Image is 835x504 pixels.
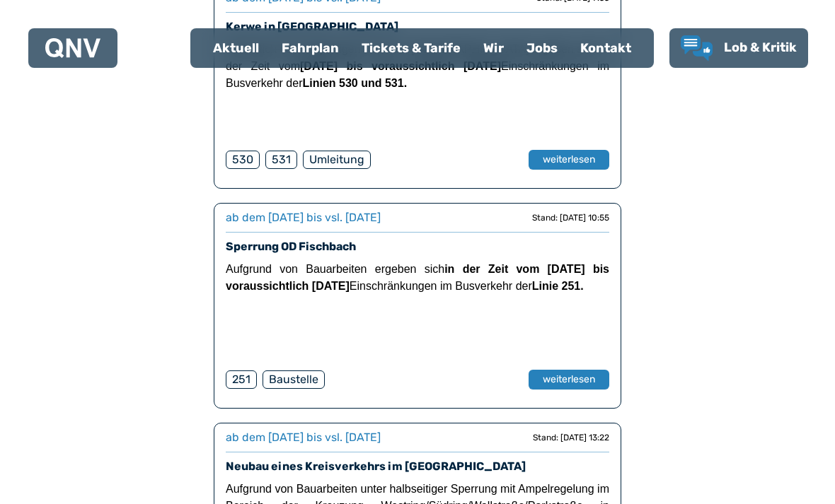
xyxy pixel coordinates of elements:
button: weiterlesen [529,370,609,389]
strong: Linien 530 und 531. [303,77,408,89]
img: QNV Logo [45,38,100,58]
div: ab dem [DATE] bis vsl. [DATE] [226,209,381,226]
div: Stand: [DATE] 10:55 [532,212,609,223]
a: QNV Logo [45,34,100,62]
a: Neubau eines Kreisverkehrs im [GEOGRAPHIC_DATA] [226,459,526,473]
div: 530 [226,151,260,169]
div: 251 [226,370,257,389]
strong: Linie 251. [532,280,584,292]
a: Tickets & Tarife [350,30,472,66]
button: weiterlesen [529,150,609,170]
div: Baustelle [263,370,325,389]
a: Aktuell [202,30,270,66]
a: Sperrung OD Fischbach [226,240,356,253]
a: Fahrplan [270,30,350,66]
a: Kontakt [569,30,643,66]
div: Umleitung [303,151,371,169]
div: 531 [265,151,297,169]
a: Lob & Kritik [681,35,797,61]
a: Wir [472,30,515,66]
span: Aufgrund von Bauarbeiten ergeben sich Einschränkungen im Busverkehr der [226,263,609,292]
a: Kerwe in [GEOGRAPHIC_DATA] [226,20,398,33]
span: Lob & Kritik [724,40,797,55]
div: Stand: [DATE] 13:22 [533,432,609,443]
div: ab dem [DATE] bis vsl. [DATE] [226,429,381,446]
a: Jobs [515,30,569,66]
